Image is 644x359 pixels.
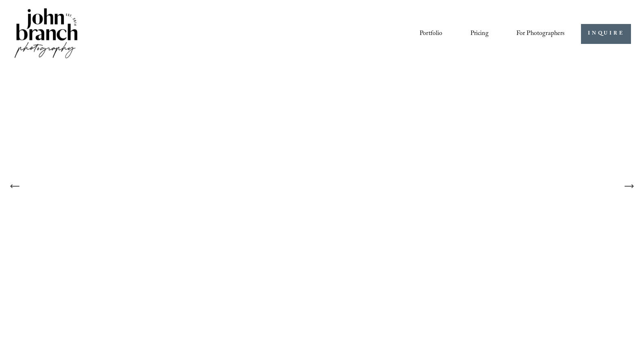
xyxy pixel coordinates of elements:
[420,27,442,41] a: Portfolio
[6,177,24,195] button: Previous Slide
[13,7,79,61] img: John Branch IV Photography
[516,28,565,40] span: For Photographers
[581,24,631,44] a: INQUIRE
[620,177,638,195] button: Next Slide
[516,27,565,41] a: folder dropdown
[470,27,489,41] a: Pricing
